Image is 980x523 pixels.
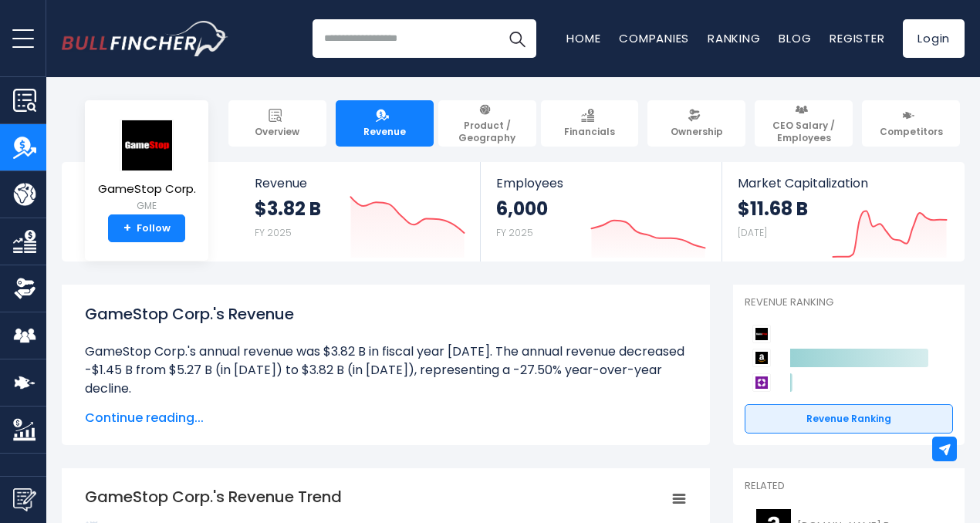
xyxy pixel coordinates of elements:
span: Employees [496,176,705,191]
span: Revenue [363,126,406,138]
span: Financials [564,126,615,138]
a: Ownership [647,100,745,147]
img: Ownership [13,277,36,300]
small: GME [98,199,196,213]
a: Revenue [336,100,434,147]
span: Competitors [880,126,943,138]
li: GameStop Corp.'s annual revenue was $3.82 B in fiscal year [DATE]. The annual revenue decreased -... [85,342,687,398]
tspan: GameStop Corp.'s Revenue Trend [85,486,342,508]
a: Home [566,30,600,46]
a: Register [830,30,884,46]
small: FY 2025 [496,226,533,239]
h1: GameStop Corp.'s Revenue [85,302,687,326]
a: Employees 6,000 FY 2025 [481,162,721,261]
a: Product / Geography [438,100,536,147]
img: GameStop Corp. competitors logo [752,325,771,343]
span: GameStop Corp. [98,183,196,196]
img: Bullfincher logo [62,21,228,56]
a: Login [903,19,965,58]
small: [DATE] [738,226,767,239]
strong: 6,000 [496,197,548,221]
a: Financials [541,100,639,147]
strong: $3.82 B [255,197,321,221]
a: CEO Salary / Employees [755,100,853,147]
a: Revenue $3.82 B FY 2025 [239,162,481,261]
img: Amazon.com competitors logo [752,349,771,367]
a: Blog [779,30,811,46]
strong: + [123,221,131,235]
p: Revenue Ranking [745,296,953,309]
span: Ownership [671,126,723,138]
a: Ranking [708,30,760,46]
a: Competitors [862,100,960,147]
strong: $11.68 B [738,197,808,221]
span: CEO Salary / Employees [762,120,846,143]
a: Companies [619,30,689,46]
a: Market Capitalization $11.68 B [DATE] [722,162,963,261]
a: Go to homepage [62,21,228,56]
small: FY 2025 [255,226,292,239]
span: Overview [255,126,299,138]
button: Search [498,19,536,58]
a: +Follow [108,214,185,242]
a: Revenue Ranking [745,404,953,434]
p: Related [745,480,953,493]
span: Product / Geography [445,120,529,143]
span: Market Capitalization [738,176,948,191]
span: Revenue [255,176,465,191]
a: Overview [228,100,326,147]
span: Continue reading... [85,409,687,427]
a: GameStop Corp. GME [97,119,197,215]
img: Wayfair competitors logo [752,373,771,392]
